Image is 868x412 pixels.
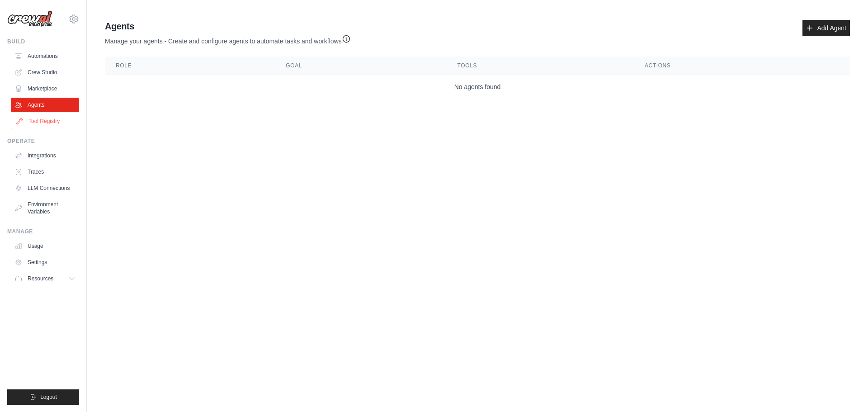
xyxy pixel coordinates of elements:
[634,57,850,75] th: Actions
[11,181,79,195] a: LLM Connections
[105,33,351,46] p: Manage your agents - Create and configure agents to automate tasks and workflows
[7,389,79,405] button: Logout
[105,57,275,75] th: Role
[105,20,351,33] h2: Agents
[7,228,79,235] div: Manage
[802,20,850,36] a: Add Agent
[11,239,79,253] a: Usage
[11,65,79,80] a: Crew Studio
[11,255,79,270] a: Settings
[11,165,79,179] a: Traces
[105,75,850,99] td: No agents found
[7,10,52,28] img: Logo
[275,57,446,75] th: Goal
[12,114,80,128] a: Tool Registry
[11,197,79,219] a: Environment Variables
[7,38,79,45] div: Build
[11,148,79,163] a: Integrations
[11,81,79,96] a: Marketplace
[11,271,79,286] button: Resources
[447,57,634,75] th: Tools
[11,98,79,112] a: Agents
[40,393,57,401] span: Logout
[7,137,79,145] div: Operate
[28,275,53,282] span: Resources
[11,49,79,63] a: Automations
